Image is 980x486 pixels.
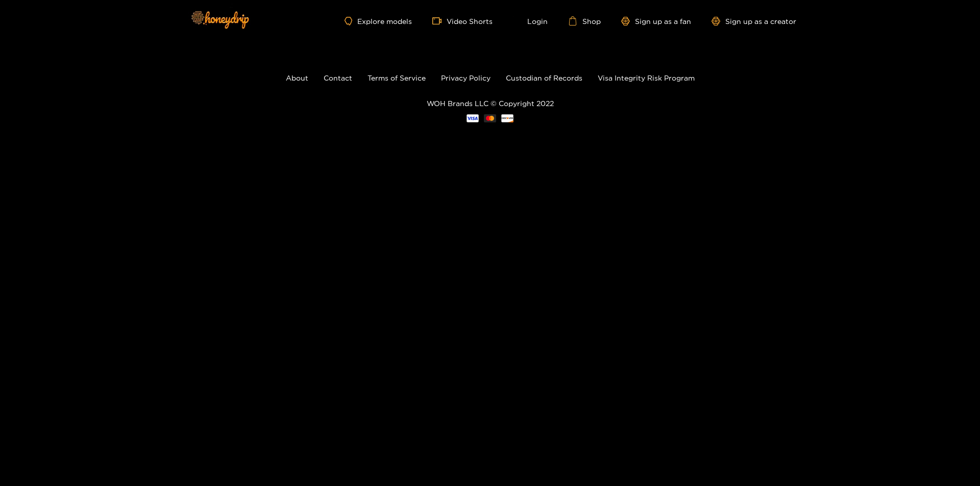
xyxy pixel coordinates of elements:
a: Shop [568,16,601,25]
span: video-camera [432,16,447,25]
a: Login [513,16,548,25]
a: Visa Integrity Risk Program [598,74,695,82]
a: Custodian of Records [506,74,582,82]
a: Explore models [345,17,412,25]
a: Video Shorts [432,16,493,25]
a: About [286,74,308,82]
a: Terms of Service [367,74,426,82]
a: Contact [324,74,352,82]
a: Sign up as a creator [712,17,796,25]
a: Sign up as a fan [621,17,691,25]
a: Privacy Policy [441,74,491,82]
